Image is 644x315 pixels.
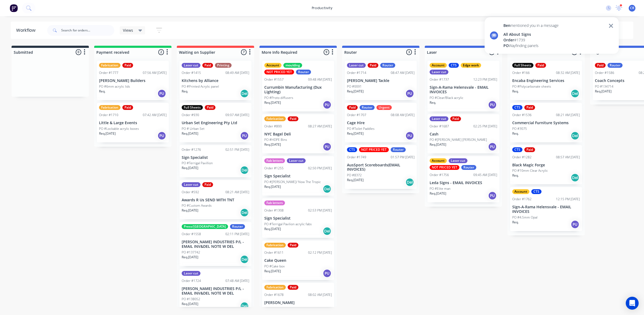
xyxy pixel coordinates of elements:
div: 07:42 AM [DATE] [143,113,167,117]
div: Order #1558 [182,232,201,237]
p: Req. [512,173,519,178]
div: PU [405,89,414,98]
p: Urban Set Engineering Pty Ltd [182,121,249,125]
div: mentioned you in a message [503,23,559,28]
div: FabricationPaidOrder #161102:12 PM [DATE]Cake QueenPO #Cake boxReq.[DATE]PU [262,241,334,280]
div: Order #1756 [430,173,449,177]
div: Del [405,178,414,187]
p: Cash [430,132,497,137]
span: CR [630,6,634,10]
div: Paid [122,105,133,110]
p: PO #Terrigal Pavillion [182,161,213,166]
div: Fabrication [264,116,286,121]
div: 08:47 AM [DATE] [391,70,415,75]
p: Req. [DATE] [347,131,364,136]
div: 01:57 PM [DATE] [391,155,415,160]
p: [PERSON_NAME] INDUSTRIES P/L - EMAIL INV&DEL NOTE W DEL [182,287,249,296]
div: FabricationPaidOrder #171007:42 AM [DATE]Little & Large EventsPO #Lockable acrylic boxesReq.[DATE]PU [97,103,169,142]
div: PU [571,220,579,229]
div: Account [512,189,529,194]
div: Open Intercom Messenger [626,297,639,310]
div: Laser cutPaidRouterOrder #171408:47 AM [DATE][PERSON_NAME] TacklePO #0091Req.[DATE]PU [345,61,417,100]
div: Paid [535,63,546,68]
div: PU [323,142,331,151]
div: CTS [449,63,459,68]
div: Router [461,165,476,170]
div: 09:07 AM [DATE] [225,113,249,117]
p: PO #Printed Acrylic panel [182,84,219,89]
div: 02:11 PM [DATE] [225,232,249,237]
div: 02:53 PM [DATE] [308,208,332,213]
div: # 1739 [503,37,559,43]
div: Order #1557 [264,77,284,82]
div: Fab lettersOrder #130802:53 PM [DATE]Sign SpecialistPO #Terrigal Pavilion acrylic fabsReq.[DATE]Del [262,198,334,238]
div: Order #800 [264,124,282,129]
div: PU [240,131,249,140]
div: 08:08 AM [DATE] [391,113,415,117]
div: Paid [288,116,298,121]
div: Router [296,70,311,74]
div: 09:48 AM [DATE] [308,77,332,82]
div: CTS [347,147,357,152]
div: Press/[GEOGRAPHIC_DATA] [182,224,228,229]
p: Req. [DATE] [430,191,446,196]
p: Req. [DATE] [182,255,198,260]
p: NYC Bagel Deli [264,132,332,137]
p: Sign-A-Rama Helensvale - EMAIL INVOICES [430,85,497,94]
p: [PERSON_NAME] [264,300,332,305]
div: Paid [524,105,535,110]
div: 09:45 AM [DATE] [473,173,497,177]
p: Req. [512,89,519,94]
p: PO #8372 [347,173,362,178]
div: Order #930 [182,113,199,117]
p: Awards R Us SEND WITH TNT [182,198,249,202]
p: PO #Lockable acrylic boxes [99,126,139,131]
p: PO #3075 [512,126,527,131]
span: Views [123,27,133,33]
div: PU [323,101,331,109]
p: Kitchens by Alliance [182,78,249,83]
div: Fab letters [264,201,285,205]
div: Laser cut [347,63,366,68]
p: Req. [430,100,436,105]
div: PU [488,142,497,151]
div: 02:50 PM [DATE] [308,166,332,171]
div: Order #1415 [182,70,201,75]
div: Del [571,89,579,98]
p: PO #10mm Clear Acrylic [512,168,548,173]
p: PO #Custom Awards [182,203,212,208]
div: Router [230,224,245,229]
div: Fabrication [99,105,120,110]
div: All About Signs [503,31,559,37]
p: Req. [DATE] [430,142,446,147]
span: Ben [503,23,510,28]
div: Paid [450,116,461,121]
div: Order #1777 [99,70,118,75]
div: Paid [202,182,213,187]
p: PO #138052 [182,297,200,302]
div: Laser cut [430,70,448,74]
div: Fab lettersLaser cutOrder #125502:50 PM [DATE]Sign SpecialistPO #[PERSON_NAME]/ Now The TropicReq... [262,156,334,196]
div: Router [380,63,395,68]
p: AusSport Scoreboards(EMAIL INVOICES) [347,163,415,172]
div: 02:12 PM [DATE] [308,250,332,255]
div: 08:27 AM [DATE] [308,124,332,129]
div: Order #1762 [512,197,532,202]
div: PaidRouterUrgentOrder #170708:08 AM [DATE]Cage HirePO #Toilet PaddlesReq.[DATE]PU [345,103,417,142]
div: Order #592 [182,190,199,195]
p: [PERSON_NAME] Tackle [347,78,415,83]
p: Req. [DATE] [347,89,364,94]
div: 08:57 AM [DATE] [556,155,580,160]
div: Paid [347,105,358,110]
p: Sign Specialist [264,216,332,221]
div: CTSPaidOrder #128208:57 AM [DATE]Black Magic ForgePO #10mm Clear AcrylicReq.Del [510,145,582,185]
div: Order #1710 [99,113,118,117]
p: Commercial Furniture Systems [512,121,580,125]
div: Del [571,173,579,182]
p: PO #[PERSON_NAME] [PERSON_NAME] [430,137,487,142]
p: Req. [512,220,519,225]
div: AccountLaser cutNOT PRICED YETRouterOrder #175609:45 AM [DATE]Leda Signs - EMAIL INVOICESPO #Elit... [427,156,499,202]
div: NOT PRICED YET [430,165,459,170]
p: PO #Polycarbonate sheets [512,84,551,89]
div: Router [360,105,375,110]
